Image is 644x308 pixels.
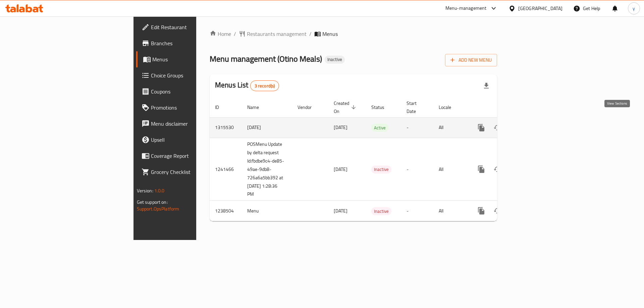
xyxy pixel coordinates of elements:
[151,120,236,128] span: Menu disclaimer
[633,5,635,12] span: y
[251,83,279,89] span: 3 record(s)
[151,168,236,176] span: Grocery Checklist
[154,186,165,195] span: 1.0.0
[151,136,236,144] span: Upsell
[371,124,388,132] span: Active
[152,55,236,63] span: Menus
[247,30,307,38] span: Restaurants management
[298,103,320,111] span: Vendor
[371,103,393,111] span: Status
[334,206,347,215] span: [DATE]
[433,138,468,201] td: All
[325,56,345,64] div: Inactive
[215,80,279,91] h2: Menus List
[136,51,241,67] a: Menus
[151,39,236,47] span: Branches
[445,4,487,12] div: Menu-management
[136,100,241,116] a: Promotions
[478,78,494,94] div: Export file
[136,148,241,164] a: Coverage Report
[242,117,292,138] td: [DATE]
[242,138,292,201] td: POSMenu Update by delta request Id:fbdbe9c4-de85-49ae-9db8-726a6a5bb392 at [DATE] 1:28:36 PM
[439,103,460,111] span: Locale
[334,123,347,132] span: [DATE]
[215,103,228,111] span: ID
[309,30,312,38] li: /
[136,116,241,132] a: Menu disclaimer
[136,67,241,83] a: Choice Groups
[468,97,543,118] th: Actions
[371,207,391,215] span: Inactive
[445,54,497,66] button: Add New Menu
[151,23,236,31] span: Edit Restaurant
[137,198,168,206] span: Get support on:
[242,201,292,221] td: Menu
[210,97,543,222] table: enhanced table
[247,103,268,111] span: Name
[334,99,358,115] span: Created On
[136,19,241,35] a: Edit Restaurant
[136,164,241,180] a: Grocery Checklist
[151,87,236,96] span: Coupons
[322,30,338,38] span: Menus
[136,35,241,51] a: Branches
[518,5,562,12] div: [GEOGRAPHIC_DATA]
[151,152,236,160] span: Coverage Report
[239,30,307,38] a: Restaurants management
[371,166,391,173] span: Inactive
[136,132,241,148] a: Upsell
[151,71,236,79] span: Choice Groups
[210,30,497,38] nav: breadcrumb
[401,138,433,201] td: -
[325,57,345,62] span: Inactive
[489,161,505,177] button: Change Status
[489,203,505,219] button: Change Status
[473,120,489,136] button: more
[407,99,425,115] span: Start Date
[473,161,489,177] button: more
[433,117,468,138] td: All
[473,203,489,219] button: more
[401,117,433,138] td: -
[136,83,241,100] a: Coupons
[250,80,279,91] div: Total records count
[151,104,236,112] span: Promotions
[210,51,322,66] span: Menu management ( Otino Meals )
[334,165,347,174] span: [DATE]
[450,56,492,64] span: Add New Menu
[137,204,179,213] a: Support.OpsPlatform
[433,201,468,221] td: All
[137,186,153,195] span: Version:
[401,201,433,221] td: -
